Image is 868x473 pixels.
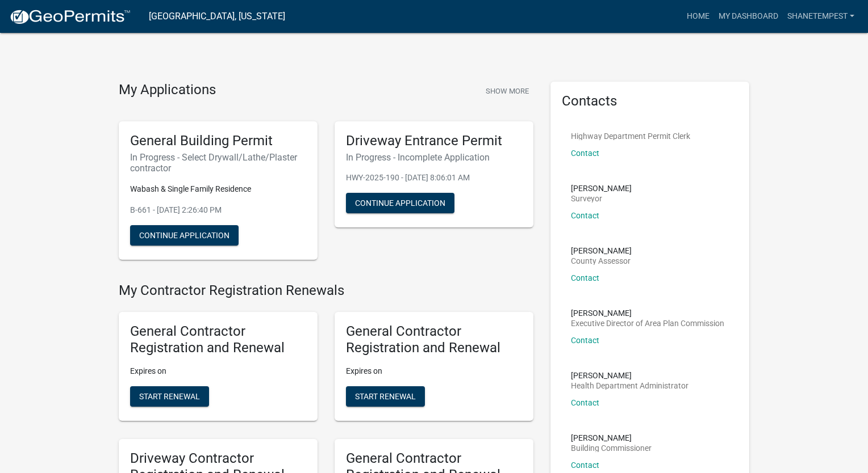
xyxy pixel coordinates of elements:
p: Executive Director of Area Plan Commission [571,319,724,327]
a: Contact [571,211,599,220]
a: My Dashboard [714,6,783,27]
h4: My Contractor Registration Renewals [119,282,533,299]
p: Wabash & Single Family Residence [130,183,306,195]
h5: Driveway Entrance Permit [346,133,522,149]
button: Continue Application [130,225,239,246]
h5: General Building Permit [130,133,306,149]
a: Home [682,6,714,27]
a: shanetempest [783,6,859,27]
p: [PERSON_NAME] [571,371,688,379]
a: Contact [571,336,599,345]
p: Expires on [346,365,522,377]
span: Start Renewal [355,392,416,401]
h6: In Progress - Select Drywall/Lathe/Plaster contractor [130,152,306,174]
p: [PERSON_NAME] [571,309,724,317]
p: B-661 - [DATE] 2:26:40 PM [130,204,306,216]
p: [PERSON_NAME] [571,434,652,442]
p: [PERSON_NAME] [571,184,632,192]
button: Continue Application [346,193,454,213]
h4: My Applications [119,82,216,99]
button: Start Renewal [130,386,209,407]
h5: General Contractor Registration and Renewal [130,323,306,356]
p: Health Department Administrator [571,382,688,390]
a: Contact [571,398,599,407]
span: Start Renewal [139,392,200,401]
p: Building Commissioner [571,444,652,452]
p: Expires on [130,365,306,377]
button: Show More [481,82,533,100]
h6: In Progress - Incomplete Application [346,152,522,163]
p: HWY-2025-190 - [DATE] 8:06:01 AM [346,172,522,184]
p: County Assessor [571,257,632,265]
h5: General Contractor Registration and Renewal [346,323,522,356]
p: Highway Department Permit Clerk [571,132,690,140]
a: Contact [571,461,599,470]
a: Contact [571,273,599,282]
p: [PERSON_NAME] [571,247,632,255]
h5: Contacts [562,93,738,109]
a: Contact [571,149,599,158]
a: [GEOGRAPHIC_DATA], [US_STATE] [149,7,285,26]
p: Surveyor [571,195,632,202]
button: Start Renewal [346,386,425,407]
